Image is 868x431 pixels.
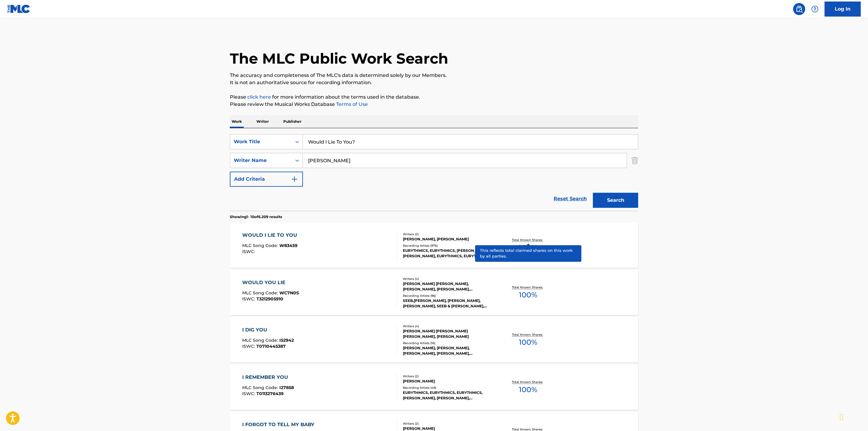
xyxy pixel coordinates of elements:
[403,379,494,384] div: [PERSON_NAME]
[403,341,494,345] div: Recording Artists ( 16 )
[796,5,803,13] img: search
[230,72,638,79] p: The accuracy and completeness of The MLC's data is determined solely by our Members.
[403,374,494,379] div: Writers ( 2 )
[291,176,298,183] img: 9d2ae6d4665cec9f34b9.svg
[403,293,494,298] div: Recording Artists ( 96 )
[403,243,494,248] div: Recording Artists ( 976 )
[242,344,256,349] span: ISWC :
[230,172,303,187] button: Add Criteria
[230,365,638,410] a: I REMEMBER YOUMLC Song Code:I27858ISWC:T0113276439Writers (2)[PERSON_NAME]Recording Artists (48)E...
[403,281,494,292] div: [PERSON_NAME] [PERSON_NAME], [PERSON_NAME], [PERSON_NAME], [PERSON_NAME]
[7,5,31,13] img: MLC Logo
[335,101,368,107] a: Terms of Use
[242,421,317,428] div: I FORGOT TO TELL MY BABY
[403,390,494,401] div: EURYTHMICS, EURYTHMICS, EURYTHMICS, [PERSON_NAME], [PERSON_NAME], [PERSON_NAME], EURYTHMICS, [PER...
[242,391,256,396] span: ISWC :
[403,298,494,309] div: SEEB,[PERSON_NAME], [PERSON_NAME], [PERSON_NAME], SEEB & [PERSON_NAME], [PERSON_NAME],[PERSON_NAM...
[840,408,843,426] div: Trascina
[234,138,288,145] div: Work Title
[793,3,805,15] a: Public Search
[242,385,279,390] span: MLC Song Code :
[403,232,494,236] div: Writers ( 2 )
[256,391,284,396] span: T0113276439
[809,3,821,15] div: Help
[230,223,638,268] a: WOULD I LIE TO YOUMLC Song Code:W83459ISWC:Writers (2)[PERSON_NAME], [PERSON_NAME]Recording Artis...
[230,93,638,101] p: Please for more information about the terms used in the database.
[512,285,544,290] p: Total Known Shares:
[403,385,494,390] div: Recording Artists ( 48 )
[242,249,256,254] span: ISWC :
[519,290,537,300] span: 100 %
[403,236,494,242] div: [PERSON_NAME], [PERSON_NAME]
[230,79,638,86] p: It is not an authoritative source for recording information.
[838,402,868,431] div: Widget chat
[403,277,494,281] div: Writers ( 4 )
[242,296,256,302] span: ISWC :
[242,279,299,286] div: WOULD YOU LIE
[230,270,638,315] a: WOULD YOU LIEMLC Song Code:WC7N0SISWC:T3212905910Writers (4)[PERSON_NAME] [PERSON_NAME], [PERSON_...
[247,94,271,100] a: click here
[256,296,283,302] span: T3212905910
[403,328,494,339] div: [PERSON_NAME] [PERSON_NAME] [PERSON_NAME], [PERSON_NAME]
[403,248,494,259] div: EURYTHMICS, EURYTHMICS, [PERSON_NAME] & [PERSON_NAME], EURYTHMICS, EURYTHMICS, [PERSON_NAME] & [P...
[279,385,294,390] span: I27858
[279,338,294,343] span: I52942
[234,157,288,164] div: Writer Name
[281,115,303,128] p: Publisher
[838,402,868,431] iframe: Chat Widget
[230,115,244,128] p: Work
[279,290,299,296] span: WC7N0S
[403,324,494,328] div: Writers ( 4 )
[230,317,638,363] a: I DIG YOUMLC Song Code:I52942ISWC:T0710445387Writers (4)[PERSON_NAME] [PERSON_NAME] [PERSON_NAME]...
[256,344,286,349] span: T0710445387
[403,345,494,356] div: [PERSON_NAME], [PERSON_NAME], [PERSON_NAME], [PERSON_NAME], [PERSON_NAME]
[403,421,494,426] div: Writers ( 2 )
[242,232,300,239] div: WOULD I LIE TO YOU
[242,290,279,296] span: MLC Song Code :
[230,101,638,108] p: Please review the Musical Works Database
[519,384,537,395] span: 100 %
[230,49,448,68] h1: The MLC Public Work Search
[255,115,271,128] p: Writer
[593,193,638,208] button: Search
[632,153,638,168] img: Delete Criterion
[242,326,294,334] div: I DIG YOU
[512,332,544,337] p: Total Known Shares:
[519,242,537,253] span: 100 %
[512,380,544,384] p: Total Known Shares:
[512,238,544,242] p: Total Known Shares:
[242,243,279,248] span: MLC Song Code :
[551,192,590,205] a: Reset Search
[230,214,282,220] p: Showing 1 - 10 of 6.209 results
[825,2,861,17] a: Log In
[519,337,537,348] span: 100 %
[242,338,279,343] span: MLC Song Code :
[230,134,638,211] form: Search Form
[279,243,297,248] span: W83459
[242,374,294,381] div: I REMEMBER YOU
[811,5,818,13] img: help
